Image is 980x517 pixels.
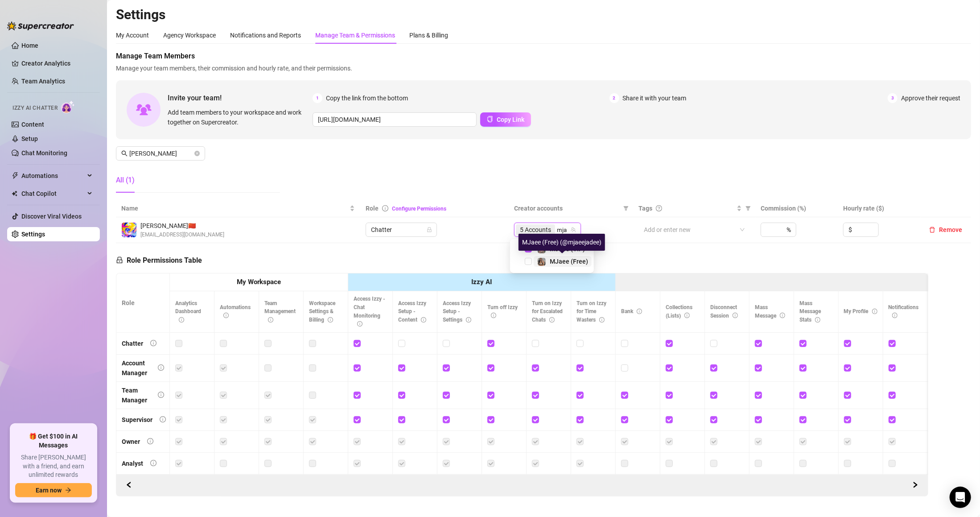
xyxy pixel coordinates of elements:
[520,225,551,235] span: 5 Accounts
[656,205,662,211] span: question-circle
[516,224,555,235] span: 5 Accounts
[15,453,92,480] span: Share [PERSON_NAME] with a friend, and earn unlimited rewards
[599,317,605,323] span: info-circle
[382,205,388,211] span: info-circle
[175,300,201,323] span: Analytics Dashboard
[427,227,432,232] span: lock
[313,93,322,103] span: 1
[421,317,426,323] span: info-circle
[622,202,630,215] span: filter
[398,300,426,323] span: Access Izzy Setup - Content
[21,169,85,183] span: Automations
[487,116,493,122] span: copy
[15,483,92,497] button: Earn nowarrow-right
[939,226,962,233] span: Remove
[815,317,820,323] span: info-circle
[326,93,408,103] span: Copy the link from the bottom
[21,186,85,201] span: Chat Copilot
[838,200,920,217] th: Hourly rate ($)
[21,78,65,85] a: Team Analytics
[147,438,153,444] span: info-circle
[666,304,692,319] span: Collections (Lists)
[264,300,296,323] span: Team Management
[491,313,496,318] span: info-circle
[354,296,385,327] span: Access Izzy - Chat Monitoring
[158,392,164,398] span: info-circle
[621,308,642,314] span: Bank
[638,203,652,213] span: Tags
[116,200,360,217] th: Name
[357,321,362,327] span: info-circle
[576,300,606,323] span: Turn on Izzy for Time Wasters
[409,30,448,40] div: Plans & Billing
[392,206,446,212] a: Configure Permissions
[121,203,348,213] span: Name
[466,317,471,323] span: info-circle
[532,300,563,323] span: Turn on Izzy for Escalated Chats
[538,258,546,266] img: MJaee (Free)
[116,273,170,333] th: Role
[116,255,202,266] h5: Role Permissions Table
[21,213,82,220] a: Discover Viral Videos
[160,416,166,422] span: info-circle
[309,300,335,323] span: Workspace Settings & Billing
[168,108,309,127] span: Add team members to your workspace and work together on Supercreator.
[220,304,251,319] span: Automations
[908,478,922,492] button: Scroll Backward
[129,149,193,158] input: Search members
[549,317,555,323] span: info-circle
[15,432,92,450] span: 🎁 Get $100 in AI Messages
[179,317,184,323] span: info-circle
[366,205,379,212] span: Role
[140,221,224,231] span: [PERSON_NAME] 🇨🇳
[12,104,58,112] span: Izzy AI Chatter
[623,206,629,211] span: filter
[122,223,136,237] img: Juna
[116,63,971,73] span: Manage your team members, their commission and hourly rate, and their permissions.
[237,278,281,286] strong: My Workspace
[116,51,971,62] span: Manage Team Members
[116,175,135,186] div: All (1)
[122,415,152,425] div: Supervisor
[844,308,877,314] span: My Profile
[122,478,136,492] button: Scroll Forward
[487,304,518,319] span: Turn off Izzy
[150,460,156,466] span: info-circle
[755,304,785,319] span: Mass Message
[158,364,164,371] span: info-circle
[315,30,395,40] div: Manage Team & Permissions
[116,30,149,40] div: My Account
[122,437,140,447] div: Owner
[116,6,971,23] h2: Settings
[950,487,971,508] div: Open Intercom Messenger
[744,202,753,215] span: filter
[65,487,71,493] span: arrow-right
[126,482,132,488] span: left
[892,313,898,318] span: info-circle
[150,340,156,346] span: info-circle
[328,317,333,323] span: info-circle
[519,234,605,251] div: MJaee (Free) (@mjaeejadee)
[926,224,966,235] button: Remove
[163,30,216,40] div: Agency Workspace
[122,358,151,378] div: Account Manager
[21,231,45,238] a: Settings
[230,30,301,40] div: Notifications and Reports
[12,172,19,179] span: thunderbolt
[780,313,785,318] span: info-circle
[609,93,619,103] span: 2
[7,21,74,30] img: logo-BBDzfeDw.svg
[21,42,38,49] a: Home
[194,151,200,156] button: close-circle
[268,317,273,323] span: info-circle
[61,100,75,113] img: AI Chatter
[21,121,44,128] a: Content
[140,231,224,239] span: [EMAIL_ADDRESS][DOMAIN_NAME]
[21,135,38,142] a: Setup
[471,278,492,286] strong: Izzy AI
[912,482,918,488] span: right
[571,227,576,232] span: team
[514,203,620,213] span: Creator accounts
[799,300,821,323] span: Mass Message Stats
